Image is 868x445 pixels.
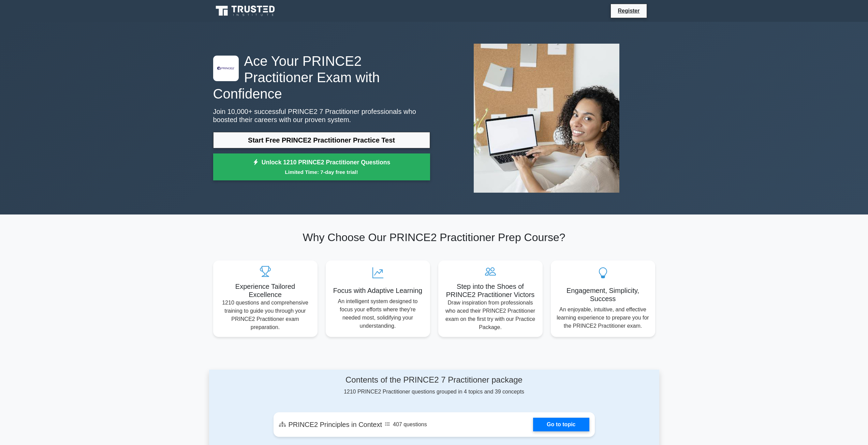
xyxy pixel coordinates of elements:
[444,282,537,299] h5: Step into the Shoes of PRINCE2 Practitioner Victors
[274,375,595,385] h4: Contents of the PRINCE2 7 Practitioner package
[213,153,430,181] a: Unlock 1210 PRINCE2 Practitioner QuestionsLimited Time: 7-day free trial!
[219,299,312,331] p: 1210 questions and comprehensive training to guide you through your PRINCE2 Practitioner exam pre...
[444,299,537,331] p: Draw inspiration from professionals who aced their PRINCE2 Practitioner exam on the first try wit...
[213,132,430,148] a: Start Free PRINCE2 Practitioner Practice Test
[213,53,430,102] h1: Ace Your PRINCE2 Practitioner Exam with Confidence
[219,282,312,299] h5: Experience Tailored Excellence
[556,306,650,330] p: An enjoyable, intuitive, and effective learning experience to prepare you for the PRINCE2 Practit...
[213,107,430,124] p: Join 10,000+ successful PRINCE2 7 Practitioner professionals who boosted their careers with our p...
[222,168,422,176] small: Limited Time: 7-day free trial!
[331,286,425,295] h5: Focus with Adaptive Learning
[213,231,655,244] h2: Why Choose Our PRINCE2 Practitioner Prep Course?
[614,6,644,15] a: Register
[331,297,425,330] p: An intelligent system designed to focus your efforts where they're needed most, solidifying your ...
[533,418,589,431] a: Go to topic
[556,286,650,303] h5: Engagement, Simplicity, Success
[274,375,595,396] div: 1210 PRINCE2 Practitioner questions grouped in 4 topics and 39 concepts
